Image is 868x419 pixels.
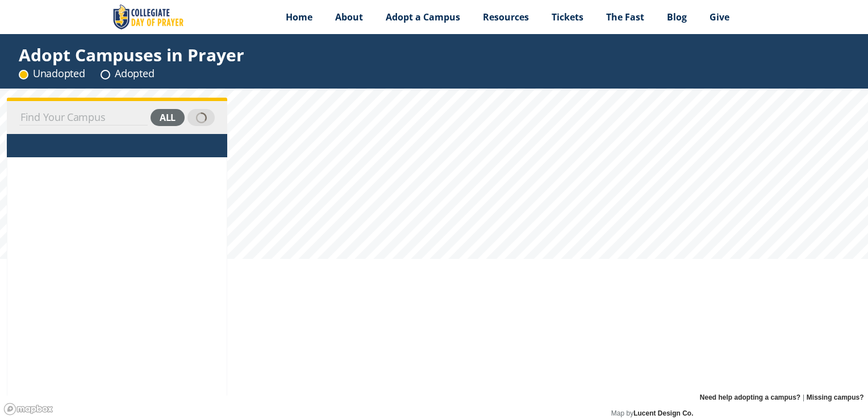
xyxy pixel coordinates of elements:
span: Tickets [552,11,583,23]
a: Tickets [540,3,595,31]
a: The Fast [595,3,656,31]
span: Give [710,11,729,23]
span: Adopt a Campus [386,11,460,23]
input: Find Your Campus [19,110,148,125]
span: Blog [667,11,687,23]
div: | [695,391,868,404]
div: Adopt Campuses in Prayer [19,48,244,62]
a: Resources [471,3,540,31]
span: About [335,11,363,23]
a: Give [698,3,741,31]
div: all [151,109,185,126]
span: Home [286,11,312,23]
a: Mapbox logo [3,403,53,416]
a: About [324,3,374,31]
div: Unadopted [19,66,85,81]
span: The Fast [606,11,644,23]
a: Need help adopting a campus? [700,391,800,404]
div: Map by [607,408,698,419]
span: Resources [483,11,529,23]
a: Missing campus? [807,391,864,404]
a: Lucent Design Co. [633,409,693,417]
a: Blog [656,3,698,31]
a: Home [274,3,324,31]
div: Adopted [101,66,154,81]
a: Adopt a Campus [374,3,471,31]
